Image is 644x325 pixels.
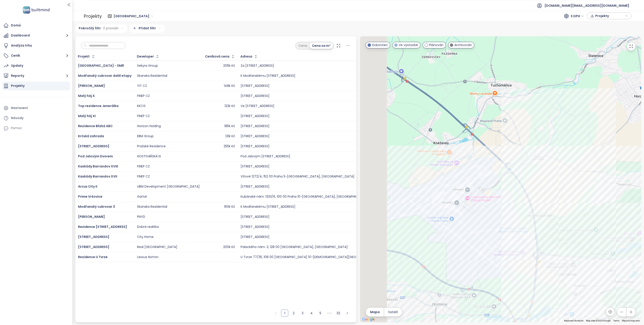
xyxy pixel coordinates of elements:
div: Adresa [240,55,252,58]
span: Kaskády Barrandov XVII [78,174,117,179]
div: Developer [137,55,154,58]
a: Rezidence Blízká ABC [78,124,113,128]
a: 1 [281,310,288,316]
div: Palackého nám. 2, 128 00 [GEOGRAPHIC_DATA], [GEOGRAPHIC_DATA] [241,245,348,249]
div: [STREET_ADDRESS] [241,94,269,98]
button: right [344,310,351,317]
div: Real [GEOGRAPHIC_DATA] [137,245,177,249]
span: S DPH [571,13,584,19]
img: logo [21,5,51,15]
li: 2 [290,310,297,317]
div: Horizon Holding [137,124,161,128]
button: Mapa [366,308,384,316]
a: [STREET_ADDRESS] [78,144,109,148]
div: Gartal [137,195,147,199]
button: Satelit [384,308,402,316]
li: 5 [317,310,324,317]
div: YIT CZ [137,84,147,88]
a: 3 [299,310,306,316]
a: 4 [308,310,315,316]
a: [STREET_ADDRESS] [78,245,109,249]
div: Ceníková cena [205,55,229,58]
div: Projekty [11,83,25,89]
span: Ve výstavbě [399,43,418,47]
a: Open this area in Google Maps (opens a new window) [361,316,376,322]
a: Návody [2,114,70,123]
a: [PERSON_NAME] [78,83,105,88]
div: K Modřanskému [STREET_ADDRESS] [241,74,295,78]
a: Nastavení [2,104,70,113]
div: 185k Kč [224,124,235,128]
div: 206k Kč [223,64,235,68]
span: Satelit [388,310,398,314]
div: 255k Kč [224,144,235,148]
a: Rezidence [STREET_ADDRESS] [78,225,127,229]
li: 3 [299,310,306,317]
a: [GEOGRAPHIC_DATA] - SM8 [78,63,124,68]
button: Ceník [2,51,70,60]
div: 160k Kč [224,205,235,209]
div: Skanska Residential [137,205,167,209]
div: Návody [11,115,23,121]
span: Mapa [370,310,380,314]
li: 4 [308,310,315,317]
a: Analýza trhu [2,41,70,50]
a: 32 [335,310,342,316]
div: 122k Kč [225,104,235,108]
a: Modřanský cukrovar další etapy [78,73,131,78]
div: Domů [11,23,21,28]
div: HOSTIVAŘSKÁ IS [137,154,161,158]
div: Pomoc [11,125,22,131]
li: Následujících 5 stran [326,310,333,317]
div: KKCG [137,104,146,108]
a: Terms (opens in new tab) [613,319,619,322]
a: Modřanský cukrovar 3 [78,204,115,209]
a: Malý háj X [78,94,95,98]
a: Prime Vršovice [78,194,102,199]
span: [DOMAIN_NAME][EMAIL_ADDRESS][DOMAIN_NAME] [544,0,629,11]
div: City Home [137,235,154,239]
div: Pražské Rezidence [137,144,166,148]
div: [STREET_ADDRESS] [241,185,269,189]
a: [PERSON_NAME] [78,214,105,219]
div: 148k Kč [224,84,235,88]
div: 121k Kč [225,134,235,138]
div: FINEP CZ [137,165,150,169]
span: Kaskády Barrandov XVIII [78,164,118,169]
div: EBM Group [137,134,154,138]
a: 2 [290,310,297,316]
span: Dokončen [372,43,388,47]
div: [STREET_ADDRESS] [241,134,269,138]
button: Reporty [2,71,70,80]
div: K Modřanskému [STREET_ADDRESS] [241,205,295,209]
a: [STREET_ADDRESS] [78,235,109,239]
div: Za [STREET_ADDRESS] [241,64,274,68]
a: Projekty [2,81,70,90]
div: Cena [296,43,309,49]
button: Keyboard shortcuts [564,319,583,322]
a: Top rezidence Jenerálka [78,104,119,108]
span: Pod Jalovým Dvorem [78,154,113,158]
a: Updaty [2,61,70,70]
div: Ve [STREET_ADDRESS] [241,104,274,108]
div: Projekty [84,12,102,21]
div: 200k Kč [223,245,235,249]
div: [STREET_ADDRESS] [241,225,269,229]
div: Pod Jalovým [STREET_ADDRESS] [241,154,290,158]
button: left [272,310,279,317]
span: left [274,312,277,314]
a: Arcus City II [78,184,97,189]
a: Report a map error [622,319,640,322]
span: Praha [114,13,153,19]
a: Domů [2,21,70,30]
span: Rezidence U Tvrze [78,255,108,259]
